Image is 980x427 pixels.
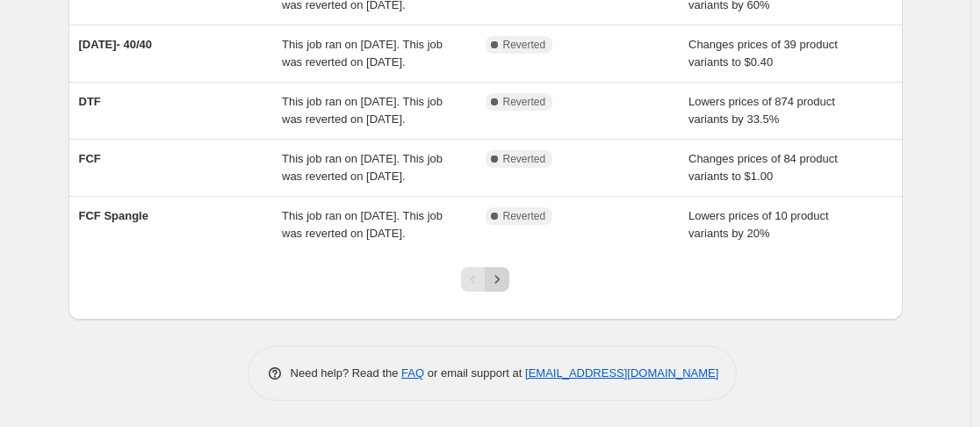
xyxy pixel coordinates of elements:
span: Changes prices of 84 product variants to $1.00 [688,152,838,183]
span: Need help? Read the [291,366,402,380]
span: This job ran on [DATE]. This job was reverted on [DATE]. [282,95,443,126]
nav: Pagination [461,267,509,292]
span: or email support at [424,366,525,380]
span: This job ran on [DATE]. This job was reverted on [DATE]. [282,209,443,240]
span: This job ran on [DATE]. This job was reverted on [DATE]. [282,38,443,69]
span: FCF Spangle [79,209,148,222]
span: Reverted [503,95,546,109]
span: FCF [79,152,101,165]
span: Changes prices of 39 product variants to $0.40 [688,38,838,69]
span: Reverted [503,38,546,52]
span: DTF [79,95,101,108]
span: This job ran on [DATE]. This job was reverted on [DATE]. [282,152,443,183]
span: Lowers prices of 10 product variants by 20% [688,209,829,240]
span: Reverted [503,152,546,166]
a: [EMAIL_ADDRESS][DOMAIN_NAME] [525,366,718,380]
span: Reverted [503,209,546,223]
span: Lowers prices of 874 product variants by 33.5% [688,95,835,126]
a: FAQ [401,366,424,380]
span: [DATE]- 40/40 [79,38,153,51]
button: Next [485,267,509,292]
